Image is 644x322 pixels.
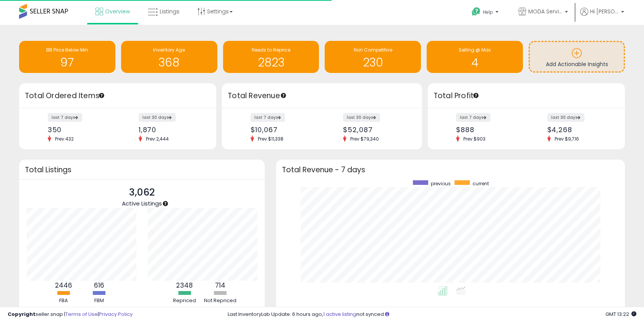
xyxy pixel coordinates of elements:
[25,91,210,101] h3: Total Ordered Items
[343,126,409,134] div: $52,087
[530,42,624,71] a: Add Actionable Insights
[471,7,481,16] i: Get Help
[459,47,491,53] span: Selling @ Max
[48,113,82,122] label: last 7 days
[215,281,225,290] b: 714
[254,136,287,142] span: Prev: $11,338
[547,113,584,122] label: last 30 days
[47,297,81,304] div: FBA
[121,41,217,73] a: Inventory Age 368
[160,8,180,15] span: Listings
[251,126,316,134] div: $10,067
[546,60,608,68] span: Add Actionable Insights
[252,47,290,53] span: Needs to Reprice
[122,199,162,207] span: Active Listings
[466,1,506,25] a: Help
[460,136,489,142] span: Prev: $903
[19,41,115,73] a: BB Price Below Min 97
[228,311,636,318] div: Last InventoryLab Update: 6 hours ago, not synced.
[343,113,380,122] label: last 30 days
[46,47,88,53] span: BB Price Below Min
[142,136,173,142] span: Prev: 2,444
[483,9,493,15] span: Help
[55,281,72,290] b: 2446
[65,311,98,318] a: Terms of Use
[25,167,259,173] h3: Total Listings
[203,297,237,304] div: Not Repriced
[153,47,185,53] span: Inventory Age
[282,167,619,173] h3: Total Revenue - 7 days
[227,56,316,69] h1: 2823
[456,126,520,134] div: $888
[590,8,619,15] span: Hi [PERSON_NAME]
[354,47,392,53] span: Non Competitive
[105,8,130,15] span: Overview
[223,41,319,73] a: Needs to Reprice 2823
[328,56,417,69] h1: 230
[580,8,624,25] a: Hi [PERSON_NAME]
[176,281,193,290] b: 2348
[325,41,421,73] a: Non Competitive 230
[99,311,133,318] a: Privacy Policy
[48,126,112,134] div: 350
[228,91,416,101] h3: Total Revenue
[472,180,489,187] span: current
[23,56,112,69] h1: 97
[122,185,162,200] p: 3,062
[8,311,133,318] div: seller snap | |
[280,92,287,99] div: Tooltip anchor
[346,136,383,142] span: Prev: $79,340
[605,311,636,318] span: 2025-08-12 13:22 GMT
[456,113,490,122] label: last 7 days
[430,56,519,69] h1: 4
[385,312,389,317] i: Click here to read more about un-synced listings.
[431,180,451,187] span: previous
[125,56,214,69] h1: 368
[551,136,583,142] span: Prev: $9,716
[167,297,202,304] div: Repriced
[162,200,169,207] div: Tooltip anchor
[94,281,104,290] b: 616
[323,311,356,318] a: 1 active listing
[82,297,117,304] div: FBM
[8,311,36,318] strong: Copyright
[139,126,203,134] div: 1,870
[472,92,479,99] div: Tooltip anchor
[98,92,105,99] div: Tooltip anchor
[427,41,523,73] a: Selling @ Max 4
[528,8,563,15] span: MODA Services Inc
[251,113,285,122] label: last 7 days
[51,136,78,142] span: Prev: 432
[434,91,619,101] h3: Total Profit
[547,126,612,134] div: $4,268
[139,113,176,122] label: last 30 days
